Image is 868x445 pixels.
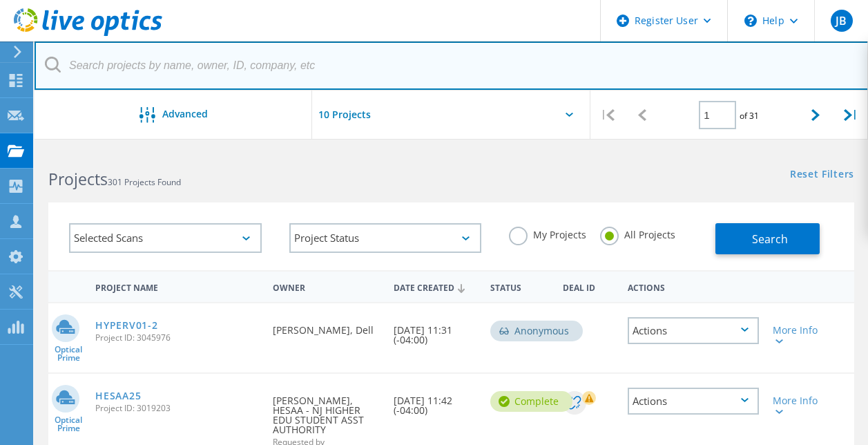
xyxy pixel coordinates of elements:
div: [DATE] 11:42 (-04:00) [387,374,483,429]
a: Live Optics Dashboard [14,29,162,39]
div: [PERSON_NAME], Dell [266,303,387,349]
span: Advanced [162,109,208,119]
div: Project Name [88,274,266,299]
a: Reset Filters [790,169,854,181]
span: 301 Projects Found [108,176,181,188]
div: Actions [621,274,766,299]
div: Actions [628,317,759,344]
div: Date Created [387,274,483,300]
span: of 31 [740,110,759,122]
span: Project ID: 3045976 [95,334,259,342]
div: Deal Id [556,274,620,299]
div: Selected Scans [69,223,262,253]
div: Project Status [289,223,482,253]
label: All Projects [600,227,675,240]
span: Search [752,231,788,247]
div: Anonymous [490,321,583,341]
div: More Info [773,325,823,345]
div: [DATE] 11:31 (-04:00) [387,303,483,359]
svg: \n [744,15,757,27]
button: Search [715,223,820,254]
label: My Projects [509,227,586,240]
span: Optical Prime [48,416,88,433]
div: Status [483,274,556,299]
div: | [590,91,625,140]
div: Owner [266,274,387,299]
a: HYPERV01-2 [95,321,157,330]
span: Optical Prime [48,345,88,362]
a: HESAA25 [95,391,141,401]
b: Projects [48,168,108,190]
span: JB [836,15,847,26]
div: Actions [628,388,759,415]
div: More Info [773,396,823,415]
span: Project ID: 3019203 [95,404,259,413]
div: Complete [490,391,572,412]
div: | [833,91,868,140]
